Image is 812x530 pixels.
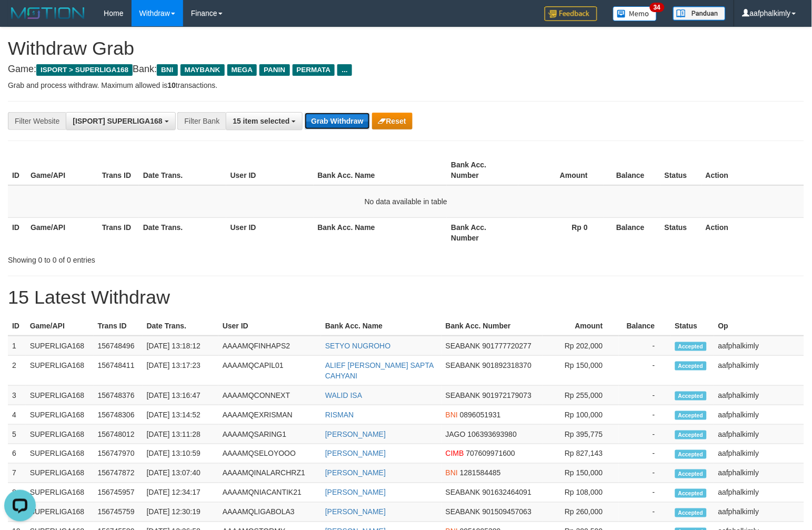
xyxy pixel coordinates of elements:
[447,155,518,185] th: Bank Acc. Number
[226,217,314,247] th: User ID
[543,503,619,522] td: Rp 260,000
[143,483,218,503] td: [DATE] 12:34:17
[619,483,671,503] td: -
[8,386,26,405] td: 3
[675,489,707,498] span: Accepted
[325,361,434,380] a: ALIEF [PERSON_NAME] SAPTA CAHYANI
[446,488,480,497] span: SEABANK
[143,503,218,522] td: [DATE] 12:30:19
[305,113,369,129] button: Grab Withdraw
[468,430,517,438] span: Copy 106393693980 to clipboard
[218,316,321,336] th: User ID
[8,251,330,265] div: Showing 0 to 0 of 0 entries
[8,38,804,59] h1: Withdraw Grab
[8,464,26,483] td: 7
[8,356,26,386] td: 2
[94,356,143,386] td: 156748411
[650,3,664,12] span: 34
[73,117,162,125] span: [ISPORT] SUPERLIGA168
[94,336,143,356] td: 156748496
[446,449,464,458] span: CIMB
[218,425,321,444] td: AAAAMQSARING1
[543,386,619,405] td: Rp 255,000
[518,155,604,185] th: Amount
[233,117,289,125] span: 15 item selected
[675,450,707,459] span: Accepted
[483,508,532,516] span: Copy 901509457063 to clipboard
[8,483,26,503] td: 8
[8,444,26,464] td: 6
[8,155,26,185] th: ID
[619,336,671,356] td: -
[8,80,804,91] p: Grab and process withdraw. Maximum allowed is transactions.
[8,112,66,130] div: Filter Website
[94,386,143,405] td: 156748376
[619,405,671,425] td: -
[442,316,543,336] th: Bank Acc. Number
[8,316,26,336] th: ID
[619,316,671,336] th: Balance
[26,386,94,405] td: SUPERLIGA168
[604,155,660,185] th: Balance
[483,391,532,399] span: Copy 901972179073 to clipboard
[314,217,447,247] th: Bank Acc. Name
[143,336,218,356] td: [DATE] 13:18:12
[543,483,619,503] td: Rp 108,000
[671,316,714,336] th: Status
[143,356,218,386] td: [DATE] 13:17:23
[26,217,98,247] th: Game/API
[181,64,225,76] span: MAYBANK
[714,356,804,386] td: aafphalkimly
[94,503,143,522] td: 156745759
[66,112,175,130] button: [ISPORT] SUPERLIGA168
[325,469,386,477] a: [PERSON_NAME]
[314,155,447,185] th: Bank Acc. Name
[714,503,804,522] td: aafphalkimly
[218,483,321,503] td: AAAAMQNIACANTIK21
[543,405,619,425] td: Rp 100,000
[227,64,257,76] span: MEGA
[325,488,386,497] a: [PERSON_NAME]
[466,449,515,458] span: Copy 707609971600 to clipboard
[619,356,671,386] td: -
[8,185,804,218] td: No data available in table
[143,386,218,405] td: [DATE] 13:16:47
[543,425,619,444] td: Rp 395,775
[26,155,98,185] th: Game/API
[143,425,218,444] td: [DATE] 13:11:28
[218,444,321,464] td: AAAAMQSELOYOOO
[460,411,501,419] span: Copy 0896051931 to clipboard
[446,508,480,516] span: SEABANK
[714,425,804,444] td: aafphalkimly
[714,316,804,336] th: Op
[94,444,143,464] td: 156747970
[8,425,26,444] td: 5
[139,217,226,247] th: Date Trans.
[218,386,321,405] td: AAAAMQCONNEXT
[94,316,143,336] th: Trans ID
[26,444,94,464] td: SUPERLIGA168
[714,336,804,356] td: aafphalkimly
[483,488,532,497] span: Copy 901632464091 to clipboard
[8,336,26,356] td: 1
[701,217,804,247] th: Action
[675,411,707,420] span: Accepted
[26,356,94,386] td: SUPERLIGA168
[675,431,707,439] span: Accepted
[325,449,386,458] a: [PERSON_NAME]
[483,361,532,369] span: Copy 901892318370 to clipboard
[26,316,94,336] th: Game/API
[460,469,501,477] span: Copy 1281584485 to clipboard
[26,483,94,503] td: SUPERLIGA168
[167,81,176,89] strong: 10
[619,503,671,522] td: -
[604,217,660,247] th: Balance
[218,356,321,386] td: AAAAMQCAPIL01
[226,155,314,185] th: User ID
[660,217,701,247] th: Status
[94,405,143,425] td: 156748306
[325,342,390,350] a: SETYO NUGROHO
[675,392,707,401] span: Accepted
[218,464,321,483] td: AAAAMQINALARCHRZ1
[337,64,352,76] span: ...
